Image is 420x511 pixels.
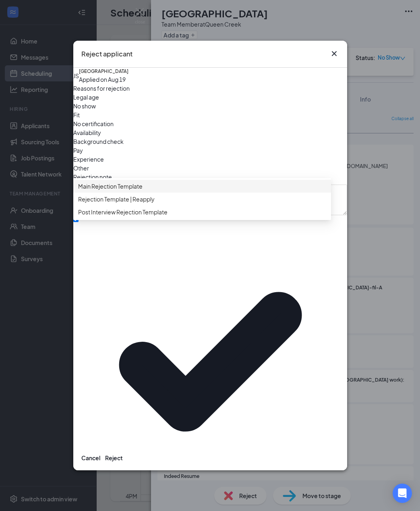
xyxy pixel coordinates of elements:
[73,173,112,181] span: Rejection note
[73,71,79,80] div: JS
[329,49,339,58] button: Close
[73,155,104,164] span: Experience
[81,49,132,59] h3: Reject applicant
[393,484,412,503] div: Open Intercom Messenger
[329,49,339,58] svg: Cross
[73,102,96,110] span: No show
[73,224,347,499] svg: Checkmark
[73,128,101,137] span: Availability
[73,164,89,172] span: Other
[73,110,80,119] span: Fit
[73,137,124,146] span: Background check
[73,85,130,92] span: Reasons for rejection
[78,208,168,216] span: Post Interview Rejection Template
[73,93,99,102] span: Legal age
[78,195,155,204] span: Rejection Template | Reapply
[105,453,123,462] button: Reject
[78,182,143,191] span: Main Rejection Template
[73,146,83,155] span: Pay
[79,68,128,75] h5: [GEOGRAPHIC_DATA]
[79,75,128,84] div: Applied on Aug 19
[73,119,114,128] span: No certification
[81,453,100,462] button: Cancel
